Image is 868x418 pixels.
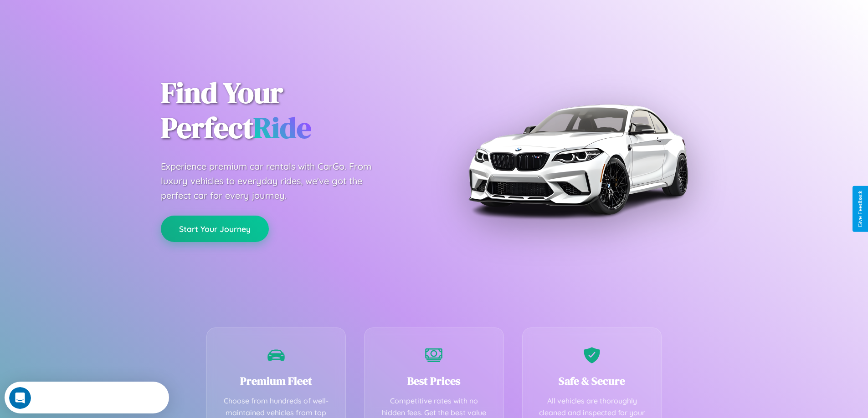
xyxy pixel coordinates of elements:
iframe: Intercom live chat [9,387,31,409]
p: Experience premium car rentals with CarGo. From luxury vehicles to everyday rides, we've got the ... [161,159,389,203]
h1: Find Your Perfect [161,76,421,146]
h3: Best Prices [378,373,490,388]
img: Premium BMW car rental vehicle [464,45,692,273]
button: Start Your Journey [161,216,269,242]
span: Ride [253,108,311,147]
h3: Safe & Secure [536,373,648,388]
h3: Premium Fleet [221,373,332,388]
div: Give Feedback [857,191,863,227]
iframe: Intercom live chat discovery launcher [5,382,169,413]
